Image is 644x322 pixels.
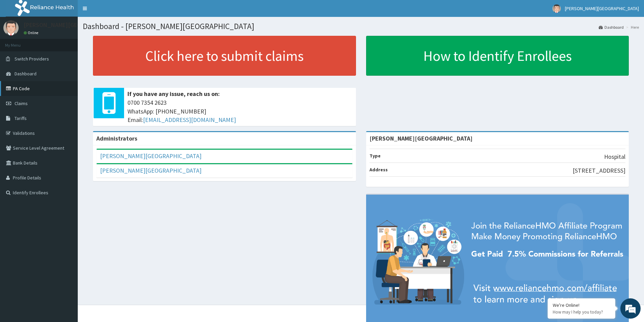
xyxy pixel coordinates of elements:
a: How to Identify Enrollees [366,36,629,76]
a: [EMAIL_ADDRESS][DOMAIN_NAME] [143,116,236,124]
b: If you have any issue, reach us on: [127,90,220,98]
b: Address [369,167,388,173]
h1: Dashboard - [PERSON_NAME][GEOGRAPHIC_DATA] [83,22,639,31]
div: We're Online! [553,302,610,308]
img: User Image [3,20,19,35]
a: [PERSON_NAME][GEOGRAPHIC_DATA] [100,152,201,160]
span: Claims [15,100,28,106]
a: Online [24,30,40,35]
span: Tariffs [15,115,27,121]
strong: [PERSON_NAME][GEOGRAPHIC_DATA] [369,134,473,142]
img: User Image [552,4,561,13]
span: [PERSON_NAME][GEOGRAPHIC_DATA] [565,5,639,11]
p: [PERSON_NAME][GEOGRAPHIC_DATA] [24,22,124,28]
p: [STREET_ADDRESS] [573,166,625,175]
a: [PERSON_NAME][GEOGRAPHIC_DATA] [100,167,201,174]
span: Dashboard [15,71,37,77]
li: Here [624,24,639,30]
span: Switch Providers [15,56,49,62]
a: Dashboard [599,24,624,30]
p: Hospital [604,152,625,161]
a: Click here to submit claims [93,36,356,76]
b: Administrators [96,134,137,142]
b: Type [369,153,381,159]
span: 0700 7354 2623 WhatsApp: [PHONE_NUMBER] Email: [127,98,353,124]
p: How may I help you today? [553,309,610,315]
